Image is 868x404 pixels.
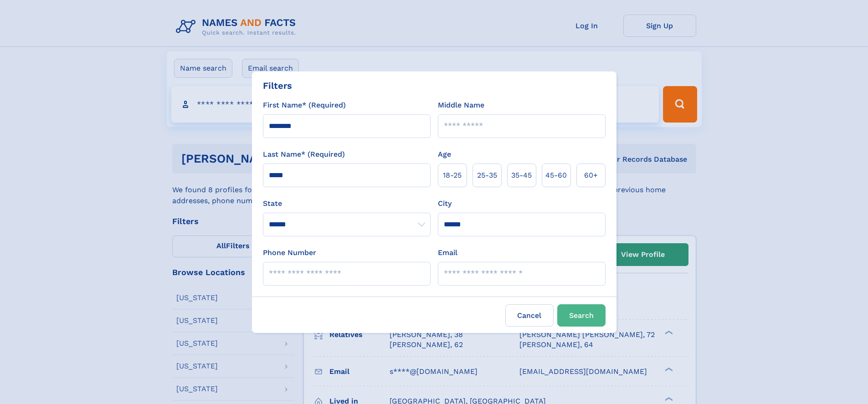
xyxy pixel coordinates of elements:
span: 45‑60 [545,170,567,181]
span: 25‑35 [477,170,497,181]
span: 18‑25 [443,170,462,181]
label: Cancel [505,304,554,327]
label: Middle Name [438,100,484,111]
label: City [438,198,452,209]
label: Age [438,149,451,160]
label: Last Name* (Required) [263,149,345,160]
label: Phone Number [263,247,316,258]
span: 60+ [584,170,598,181]
button: Search [557,304,606,327]
label: First Name* (Required) [263,100,346,111]
span: 35‑45 [511,170,532,181]
div: Filters [263,79,292,92]
label: Email [438,247,457,258]
label: State [263,198,431,209]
